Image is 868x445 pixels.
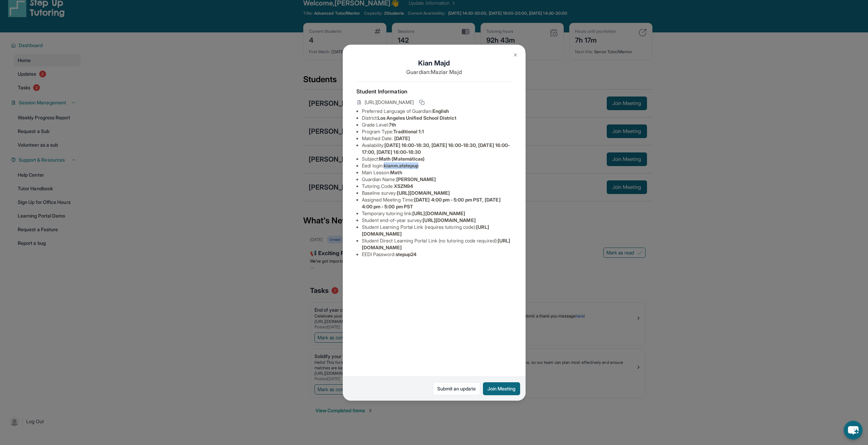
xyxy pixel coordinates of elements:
li: Grade Level: [362,121,512,128]
li: Guardian Name : [362,176,512,183]
li: Eedi login : [362,162,512,169]
span: [URL][DOMAIN_NAME] [365,99,414,106]
span: [DATE] [394,135,410,141]
h4: Student Information [356,87,512,95]
li: Student Direct Learning Portal Link (no tutoring code required) : [362,237,512,251]
a: Submit an update [433,382,480,395]
li: Temporary tutoring link : [362,210,512,217]
li: District: [362,115,512,121]
li: Assigned Meeting Time : [362,196,512,210]
span: Los Angeles Unified School District [378,115,456,121]
span: stepup24 [396,251,417,257]
span: [URL][DOMAIN_NAME] [423,217,475,223]
button: Copy link [418,98,426,106]
span: kianm.atstepup [384,163,418,168]
li: Matched Date: [362,135,512,142]
li: Student Learning Portal Link (requires tutoring code) : [362,224,512,237]
li: Program Type: [362,128,512,135]
button: chat-button [844,421,863,440]
span: [DATE] 16:00-18:30, [DATE] 16:00-18:30, [DATE] 16:00-17:00, [DATE] 16:00-18:30 [362,142,510,155]
span: [URL][DOMAIN_NAME] [412,210,465,216]
span: XSZN94 [394,183,413,189]
li: Subject : [362,155,512,162]
li: Availability: [362,142,512,155]
p: Guardian: Maziar Majd [356,68,512,76]
span: [URL][DOMAIN_NAME] [397,190,450,196]
li: Tutoring Code : [362,183,512,190]
span: [PERSON_NAME] [396,176,436,182]
h1: Kian Majd [356,58,512,68]
li: EEDI Password : [362,251,512,258]
button: Join Meeting [483,382,520,395]
span: 7th [389,122,396,128]
span: Traditional 1:1 [393,129,424,134]
li: Main Lesson : [362,169,512,176]
span: [DATE] 4:00 pm - 5:00 pm PST, [DATE] 4:00 pm - 5:00 pm PST [362,197,501,209]
img: Close Icon [513,52,518,58]
span: English [432,108,449,114]
li: Preferred Language of Guardian: [362,108,512,115]
span: Math [390,169,402,175]
li: Baseline survey : [362,190,512,196]
span: Math (Matemáticas) [379,156,425,162]
li: Student end-of-year survey : [362,217,512,224]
